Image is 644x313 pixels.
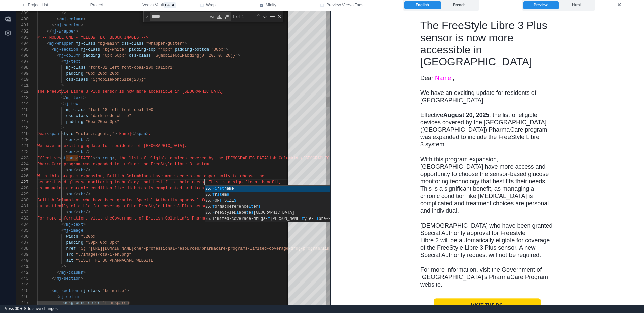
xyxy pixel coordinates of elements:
[59,156,61,161] span: <
[326,2,363,8] span: Preview Veeva Tags
[131,132,136,136] span: </
[76,258,156,263] span: "VISIT THE BC PHARMACARE WEBSITE"
[69,168,73,173] span: br
[83,222,86,227] span: >
[258,204,261,209] span: s
[37,89,129,94] span: The FreeStyle Libre 3 Plus sensor is n
[223,13,230,20] div: Use Regular Expression (⌥⌘R)
[16,16,29,22] div: 400
[205,186,348,223] div: Suggest
[146,132,148,136] span: >
[102,289,126,293] span: "bg-white"
[47,132,49,136] span: <
[86,168,90,173] span: />
[100,53,102,58] span: =
[16,131,29,137] div: 419
[114,132,117,136] span: >
[81,192,86,197] span: br
[47,29,52,34] span: </
[16,209,29,215] div: 432
[37,216,112,221] span: For more information, visit the
[112,156,114,161] span: >
[78,234,80,239] span: =
[302,216,304,221] span: t
[76,29,78,34] span: >
[16,59,29,65] div: 407
[76,156,78,161] span: >
[212,192,215,197] span: f
[129,180,250,185] span: logy that best fits their needs. This is a signifi
[81,276,83,281] span: >
[253,210,294,215] span: [GEOGRAPHIC_DATA]
[250,180,281,185] span: cant benefit,
[16,35,29,41] div: 403
[90,246,134,251] span: [URL][DOMAIN_NAME]
[61,270,83,275] span: mj-column
[150,13,208,20] textarea: Find
[16,276,29,282] div: 443
[64,228,83,233] span: mj-image
[47,41,49,46] span: <
[66,65,86,70] span: mj-class
[83,120,86,124] span: =
[61,11,66,16] span: />
[73,210,81,215] span: /><
[205,204,348,210] div: formatReferenceItems
[86,65,88,70] span: =
[175,47,209,52] span: padding-bottom
[215,204,249,209] span: ormatReference
[98,156,112,161] span: strong
[212,216,268,221] span: limited-coverage-drugs-
[86,120,119,124] span: "0px 20px 0px"
[441,1,478,9] label: French
[224,186,234,191] span: name
[66,258,73,263] span: alt
[404,1,441,9] label: English
[102,53,126,58] span: "0px 60px"
[66,150,68,154] span: <
[262,14,268,19] div: Next Match (Enter)
[129,186,250,191] span: iabetes is complicated and treatment choices are p
[226,47,228,52] span: >
[16,294,29,300] div: 446
[16,22,29,28] div: 401
[16,137,29,143] div: 420
[16,288,29,294] div: 445
[215,198,219,203] span: ON
[81,47,100,52] span: mj-class
[83,240,86,245] span: =
[88,114,90,118] span: =
[52,29,76,34] span: mj-wrapper
[209,47,211,52] span: =
[246,210,249,215] span: t
[90,114,131,118] span: "dark-mode-white"
[61,132,73,136] span: style
[66,138,68,142] span: <
[16,101,29,107] div: 414
[126,289,129,293] span: >
[16,89,29,95] div: 412
[57,53,59,58] span: <
[16,179,29,185] div: 427
[129,198,250,203] span: ed Special Authority approval for Freestyle Libre&
[59,53,81,58] span: mj-column
[129,53,151,58] span: css-class
[205,216,348,222] div: limited-coverage-drugs-freestyle-libre-2-flash-glucose-monitor-fgm
[37,156,59,161] span: Effective
[100,301,102,305] span: =
[66,192,68,197] span: <
[61,17,83,22] span: mj-column
[66,77,88,82] span: css-class
[16,65,29,71] div: 408
[256,14,261,19] div: Previous Match (⇧Enter)
[69,150,73,154] span: br
[66,120,83,124] span: padding
[78,156,93,161] span: [DATE]
[16,41,29,47] div: 404
[37,180,129,185] span: sensor-based glucose monitoring techno
[215,210,236,215] span: reeStyleD
[66,234,78,239] span: width
[88,65,175,70] span: "font-32 left font-coal-100 calibri"
[66,108,86,112] span: mj-class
